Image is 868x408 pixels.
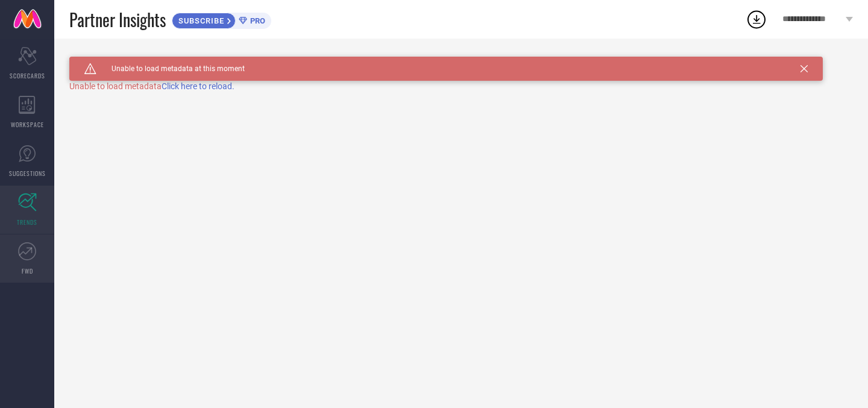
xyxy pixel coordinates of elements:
[172,10,271,29] a: SUBSCRIBEPRO
[11,120,44,129] span: WORKSPACE
[162,81,234,91] span: Click here to reload.
[10,71,45,80] span: SCORECARDS
[247,16,265,25] span: PRO
[22,266,33,275] span: FWD
[96,64,245,73] span: Unable to load metadata at this moment
[69,7,166,32] span: Partner Insights
[69,81,853,91] div: Unable to load metadata
[17,218,37,227] span: TRENDS
[9,169,46,178] span: SUGGESTIONS
[746,8,767,30] div: Open download list
[172,16,227,25] span: SUBSCRIBE
[69,57,105,66] h1: TRENDS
